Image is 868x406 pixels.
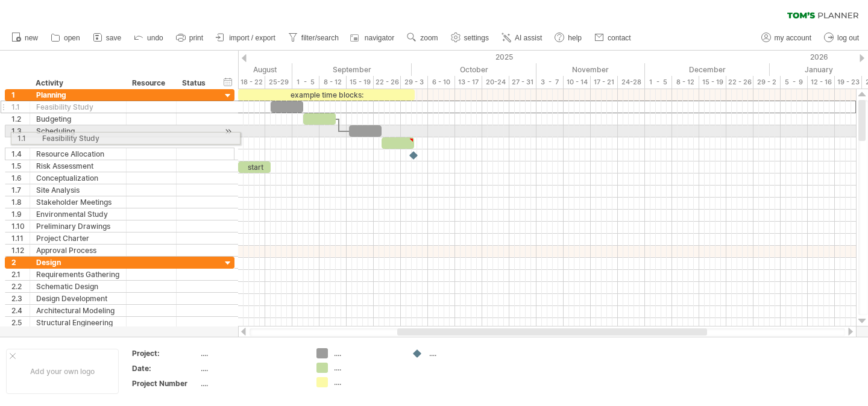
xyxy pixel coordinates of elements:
div: Project Number [132,378,198,389]
div: Environmental Study [36,208,120,220]
div: 1.11 [11,233,30,244]
a: help [552,30,585,46]
div: .... [201,363,302,373]
div: 1 - 5 [645,76,672,89]
div: 22 - 26 [374,76,401,89]
a: print [173,30,207,46]
div: Project: [132,348,198,358]
div: .... [201,378,302,389]
div: Preliminary Drawings [36,220,120,232]
div: 20-24 [482,76,509,89]
div: 2.2 [11,281,30,292]
div: 1.2 [11,113,30,125]
div: Stakeholder Meetings [36,196,120,208]
span: import / export [229,34,275,42]
span: zoom [420,34,438,42]
div: example time blocks: [238,89,415,101]
div: 6 - 10 [428,76,455,89]
div: Design Development [36,293,120,304]
a: undo [131,30,167,46]
div: 29 - 3 [401,76,428,89]
a: settings [448,30,492,46]
div: 19 - 23 [835,76,862,89]
div: Feasibility Study [36,101,120,113]
div: 5 - 9 [781,76,808,89]
div: .... [429,348,495,358]
div: Schematic Design [36,281,120,292]
span: new [25,34,38,42]
span: settings [464,34,489,42]
div: .... [201,348,302,358]
div: Architectural Modeling [36,305,120,316]
div: Date: [132,363,198,373]
div: Requirements Gathering [36,269,120,280]
div: 1.6 [11,172,30,184]
div: Resource Allocation [36,148,120,160]
div: 15 - 19 [347,76,374,89]
div: October 2025 [412,63,536,76]
a: new [8,30,42,46]
div: Planning [36,89,120,101]
div: 1.8 [11,196,30,208]
div: .... [334,348,400,358]
div: .... [334,363,400,373]
span: log out [837,34,859,42]
a: log out [821,30,863,46]
a: AI assist [498,30,546,46]
a: my account [758,30,815,46]
div: 27 - 31 [509,76,536,89]
div: Project Charter [36,233,120,244]
div: 2.5 [11,317,30,328]
div: 3 - 7 [536,76,564,89]
span: AI assist [515,34,542,42]
a: navigator [348,30,398,46]
span: contact [608,34,631,42]
div: Scheduling [36,125,120,137]
div: Conceptualization [36,172,120,184]
a: open [48,30,84,46]
div: Risk Assessment [36,160,120,172]
span: help [568,34,582,42]
div: Design [36,257,120,268]
div: 1.3 [11,125,30,137]
div: December 2025 [645,63,770,76]
div: 2 [11,257,30,268]
div: 24-28 [618,76,645,89]
div: 1 [11,89,30,101]
div: 15 - 19 [699,76,726,89]
span: print [189,34,203,42]
div: 12 - 16 [808,76,835,89]
div: Site Analysis [36,184,120,196]
div: 25-29 [265,76,292,89]
div: 8 - 12 [319,76,347,89]
div: September 2025 [292,63,412,76]
div: scroll to activity [222,125,234,138]
span: undo [147,34,163,42]
div: Resource [132,77,169,89]
div: 29 - 2 [753,76,781,89]
div: 1.5 [11,160,30,172]
span: save [106,34,121,42]
a: import / export [213,30,279,46]
div: 1.4 [11,148,30,160]
div: 2.4 [11,305,30,316]
span: open [64,34,80,42]
div: Budgeting [36,113,120,125]
div: 2.3 [11,293,30,304]
div: start [238,161,271,173]
div: Structural Engineering [36,317,120,328]
div: 1.9 [11,208,30,220]
div: 18 - 22 [238,76,265,89]
div: 1.10 [11,220,30,232]
div: 2.1 [11,269,30,280]
div: 1.1 [11,101,30,113]
div: 1.7 [11,184,30,196]
div: 1.12 [11,245,30,256]
span: my account [775,34,811,42]
div: Activity [36,77,119,89]
a: contact [591,30,635,46]
div: 8 - 12 [672,76,699,89]
div: .... [334,377,400,387]
div: 1 - 5 [292,76,319,89]
div: 10 - 14 [564,76,591,89]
